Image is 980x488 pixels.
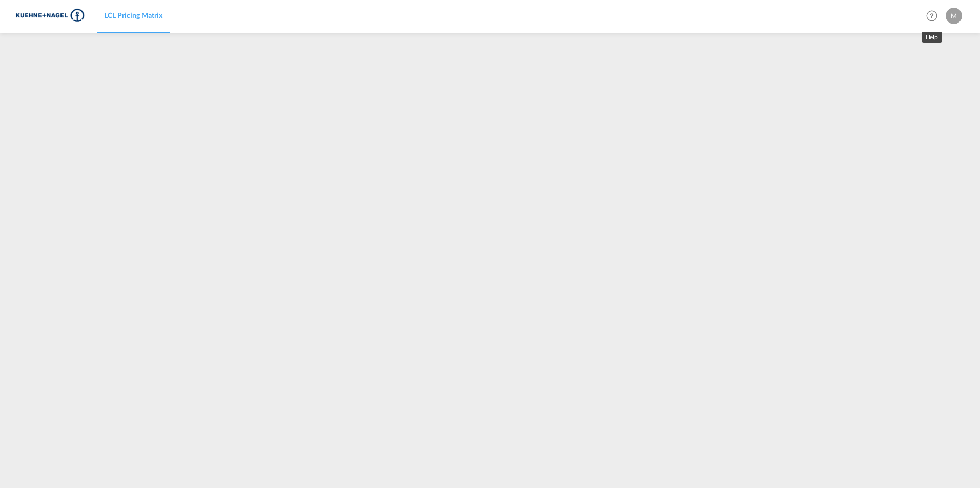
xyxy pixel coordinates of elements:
div: M [946,8,962,24]
span: Help [923,7,941,25]
span: LCL Pricing Matrix [105,11,163,19]
md-tooltip: Help [922,32,943,43]
img: 36441310f41511efafde313da40ec4a4.png [15,5,85,28]
div: Help [923,7,946,26]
